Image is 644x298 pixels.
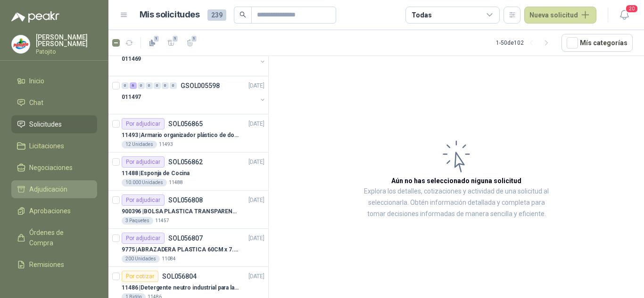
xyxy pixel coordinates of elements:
[122,118,165,129] div: Por adjudicar
[11,94,97,112] a: Chat
[122,194,165,206] div: Por adjudicar
[11,180,97,198] a: Adjudicación
[181,82,220,89] p: GSOL005598
[168,197,203,203] p: SOL056808
[162,273,197,280] p: SOL056804
[363,186,550,220] p: Explora los detalles, cotizaciones y actividad de una solicitud al seleccionarla. Obtén informaci...
[145,35,160,50] button: 1
[122,93,141,102] p: 011497
[29,206,71,216] span: Aprobaciones
[11,224,97,252] a: Órdenes de Compra
[182,35,198,50] button: 1
[36,34,97,47] p: [PERSON_NAME] [PERSON_NAME]
[11,137,97,155] a: Licitaciones
[11,11,59,23] img: Logo peakr
[248,234,264,243] p: [DATE]
[168,235,203,242] p: SOL056807
[122,131,239,140] p: 11493 | Armario organizador plástico de dos puertas de acuerdo a la imagen adjunta
[11,256,97,274] a: Remisiones
[11,159,97,177] a: Negociaciones
[108,153,268,191] a: Por adjudicarSOL056862[DATE] 11488 |Esponja de Cocina10.000 Unidades11488
[29,184,67,194] span: Adjudicación
[172,35,179,42] span: 1
[29,227,88,248] span: Órdenes de Compra
[159,141,173,148] p: 11493
[122,179,167,186] div: 10.000 Unidades
[29,259,64,270] span: Remisiones
[122,255,160,263] div: 200 Unidades
[122,217,153,225] div: 3 Paquetes
[616,7,633,24] button: 20
[122,283,239,292] p: 11486 | Detergente neutro industrial para lavado de tanques y maquinas.
[108,191,268,229] a: Por adjudicarSOL056808[DATE] 900396 |BOLSA PLASTICA TRANSPARENTE DE 40*60 CMS3 Paquetes11457
[248,158,264,167] p: [DATE]
[29,97,43,108] span: Chat
[122,141,157,148] div: 12 Unidades
[122,233,165,244] div: Por adjudicar
[162,82,169,89] div: 0
[164,35,179,50] button: 1
[625,4,638,13] span: 20
[122,55,141,64] p: 011469
[122,80,266,110] a: 0 6 0 0 0 0 0 GSOL005598[DATE] 011497
[168,159,203,165] p: SOL056862
[122,207,239,216] p: 900396 | BOLSA PLASTICA TRANSPARENTE DE 40*60 CMS
[122,271,158,282] div: Por cotizar
[561,34,633,52] button: Mís categorías
[239,11,246,18] span: search
[412,10,431,20] div: Todas
[12,35,30,53] img: Company Logo
[153,35,160,42] span: 1
[11,72,97,90] a: Inicio
[248,120,264,129] p: [DATE]
[140,8,200,22] h1: Mis solicitudes
[29,141,64,151] span: Licitaciones
[391,176,521,186] h3: Aún no has seleccionado niguna solicitud
[130,82,137,89] div: 6
[524,7,596,24] button: Nueva solicitud
[169,179,183,186] p: 11488
[29,76,44,86] span: Inicio
[146,82,153,89] div: 0
[29,162,73,173] span: Negociaciones
[29,119,62,129] span: Solicitudes
[191,35,198,42] span: 1
[108,114,268,153] a: Por adjudicarSOL056865[DATE] 11493 |Armario organizador plástico de dos puertas de acuerdo a la i...
[248,196,264,205] p: [DATE]
[207,9,226,21] span: 239
[155,217,169,225] p: 11457
[248,272,264,281] p: [DATE]
[122,82,129,89] div: 0
[11,115,97,133] a: Solicitudes
[122,169,190,178] p: 11488 | Esponja de Cocina
[108,229,268,267] a: Por adjudicarSOL056807[DATE] 9775 |ABRAZADERA PLASTICA 60CM x 7.6MM ANCHA200 Unidades11084
[496,35,554,50] div: 1 - 50 de 102
[122,245,239,254] p: 9775 | ABRAZADERA PLASTICA 60CM x 7.6MM ANCHA
[36,49,97,55] p: Patojito
[122,42,266,72] a: 1 0 0 0 0 0 0 GSOL005593[DATE] 011469
[170,82,177,89] div: 0
[168,121,203,127] p: SOL056865
[248,81,264,90] p: [DATE]
[138,82,145,89] div: 0
[122,156,165,168] div: Por adjudicar
[154,82,161,89] div: 0
[162,255,176,263] p: 11084
[11,202,97,220] a: Aprobaciones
